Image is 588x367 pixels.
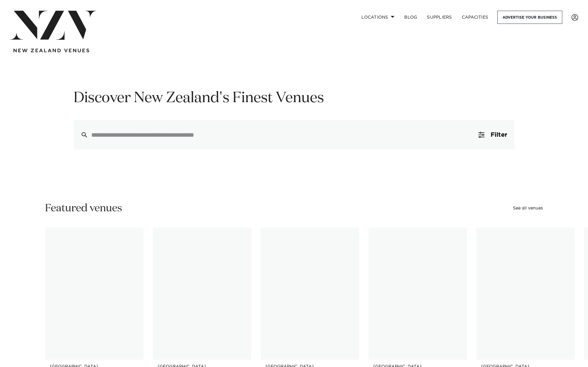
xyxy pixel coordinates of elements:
[356,11,399,24] a: Locations
[491,132,507,138] span: Filter
[73,89,514,108] h1: Discover New Zealand's Finest Venues
[471,120,514,150] button: Filter
[45,202,122,215] h2: Featured venues
[399,11,422,24] a: BLOG
[13,49,89,53] img: new-zealand-venues-text.png
[457,11,493,24] a: Capacities
[10,11,96,40] img: nzv-logo.png
[513,206,543,210] a: See all venues
[422,11,457,24] a: SUPPLIERS
[497,11,562,24] a: Advertise your business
